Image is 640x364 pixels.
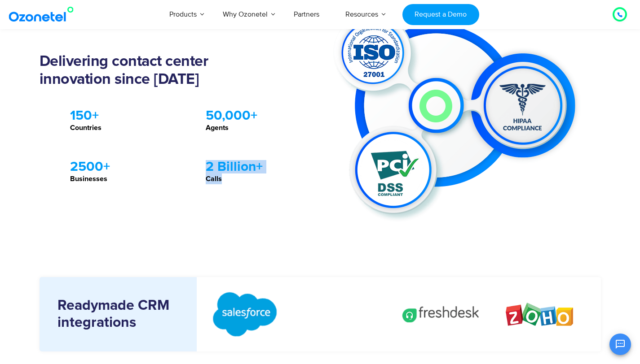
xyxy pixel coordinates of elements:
strong: Calls [206,175,222,182]
h5: Readymade CRM integrations [57,297,183,332]
strong: 2 Billion+ [206,160,263,173]
a: Request a Demo [402,4,479,25]
button: Open chat [609,334,631,355]
strong: Countries [70,124,102,131]
h2: Delivering contact center innovation since [DATE] [40,53,275,89]
strong: Agents [206,124,229,131]
strong: 50,000+ [206,109,257,122]
strong: 2500+ [70,160,110,173]
strong: 150+ [70,109,99,122]
strong: Businesses [70,175,107,182]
